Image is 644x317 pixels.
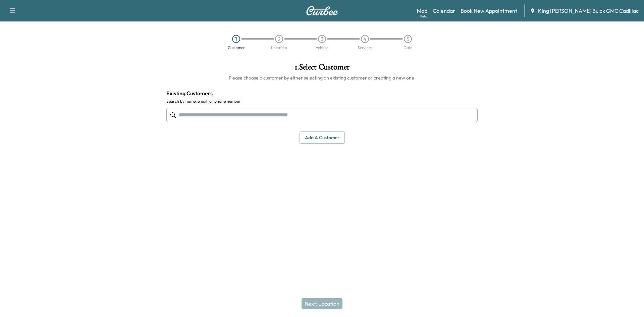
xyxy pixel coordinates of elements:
a: Calendar [433,7,455,15]
a: MapBeta [417,7,427,15]
div: 5 [404,35,412,43]
h4: Existing Customers [166,89,478,97]
img: Curbee Logo [306,6,338,15]
div: 3 [318,35,326,43]
div: Beta [420,14,427,19]
span: King [PERSON_NAME] Buick GMC Cadillac [538,7,639,15]
div: Vehicle [316,46,328,50]
div: 2 [275,35,283,43]
button: Add a customer [300,131,345,144]
div: Customer [228,46,245,50]
div: Services [358,46,372,50]
label: Search by name, email, or phone number [166,99,478,104]
div: Location [271,46,287,50]
div: 1 [232,35,240,43]
h1: 1 . Select Customer [166,63,478,74]
div: Date [404,46,412,50]
h6: Please choose a customer by either selecting an existing customer or creating a new one. [166,74,478,81]
a: Book New Appointment [461,7,517,15]
div: 4 [361,35,369,43]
